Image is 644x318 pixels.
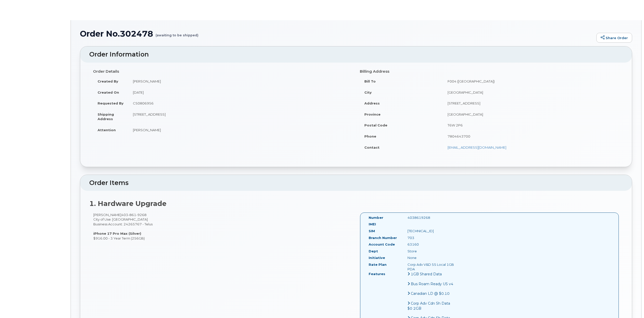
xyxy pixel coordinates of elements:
[369,272,385,276] label: Features
[98,101,124,105] strong: Requested By
[121,213,147,217] span: 403
[128,87,352,98] td: [DATE]
[443,131,619,142] td: 7804643700
[443,87,619,98] td: [GEOGRAPHIC_DATA]
[364,134,376,138] strong: Phone
[364,123,387,127] strong: Postal Code
[364,79,376,83] strong: Bill To
[404,229,458,233] div: [TECHNICAL_ID]
[404,249,458,254] div: Store
[364,112,380,116] strong: Province
[98,112,114,121] strong: Shipping Address
[369,242,395,247] label: Account Code
[93,231,141,235] strong: iPhone 17 Pro Max (Silver)
[89,213,356,241] div: [PERSON_NAME] City of Use: [GEOGRAPHIC_DATA] Business Account: 24265767 - Telus $916.00 - 3 Year ...
[98,79,118,83] strong: Created By
[128,109,352,124] td: [STREET_ADDRESS]
[89,51,623,58] h2: Order Information
[89,199,166,208] strong: 1. Hardware Upgrade
[156,29,198,37] small: (awaiting to be shipped)
[136,213,147,217] span: 9268
[411,291,450,296] span: Canadian LD @ $0.10
[404,262,458,272] div: Corp Adv V&D 55 Local 1GB PDA
[128,76,352,87] td: [PERSON_NAME]
[404,235,458,240] div: 703
[128,213,136,217] span: 861
[369,262,387,267] label: Rate Plan
[128,98,352,109] td: CS0806956
[369,215,383,220] label: Number
[407,301,450,311] span: Corp Adv Cdn Sh Data $0 2GB
[360,69,619,74] h4: Billing Address
[443,120,619,131] td: T6W 2P6
[93,69,352,74] h4: Order Details
[369,255,385,260] label: Initiative
[596,33,632,43] a: Share Order
[369,235,397,240] label: Branch Number
[404,215,458,220] div: 4038619268
[404,242,458,247] div: 63160
[98,128,116,132] strong: Attention
[369,222,376,227] label: IMEI
[364,101,380,105] strong: Address
[369,249,378,254] label: Dept
[364,90,372,94] strong: City
[411,282,453,286] span: Bus Roam Ready US v4
[443,98,619,109] td: [STREET_ADDRESS]
[89,179,623,187] h2: Order Items
[443,76,619,87] td: F004 ([GEOGRAPHIC_DATA])
[364,145,379,149] strong: Contact
[369,229,375,233] label: SIM
[98,90,119,94] strong: Created On
[448,145,506,149] a: [EMAIL_ADDRESS][DOMAIN_NAME]
[443,109,619,120] td: [GEOGRAPHIC_DATA]
[404,255,458,260] div: None
[128,124,352,136] td: [PERSON_NAME]
[80,29,594,38] h1: Order No.302478
[411,272,442,276] span: 1GB Shared Data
